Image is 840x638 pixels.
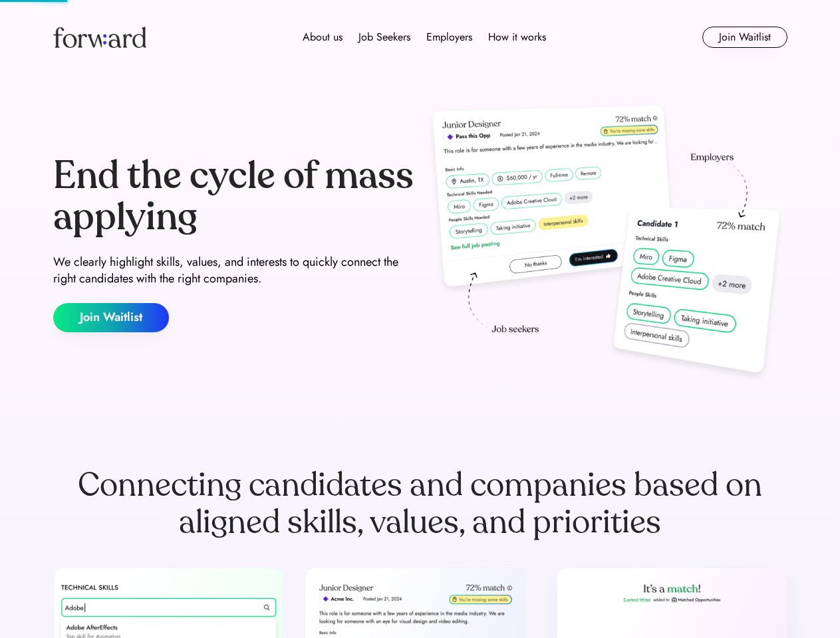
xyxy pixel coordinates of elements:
div: End the cycle of mass applying [53,156,415,237]
img: Forward logo [53,27,146,48]
div: We clearly highlight skills, values, and interests to quickly connect the right candidates with t... [53,254,415,287]
div: Employers [426,29,472,45]
button: Join Waitlist [53,303,169,332]
button: Join Waitlist [702,27,787,48]
div: Connecting candidates and companies based on aligned skills, values, and priorities [53,467,787,541]
div: How it works [488,29,546,45]
div: Job Seekers [358,29,410,45]
img: hero-image.png [426,101,787,387]
div: About us [303,29,343,45]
